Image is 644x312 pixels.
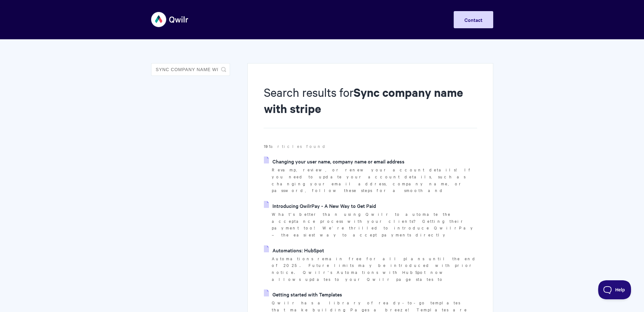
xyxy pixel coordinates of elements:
p: Automations remain free for all plans until the end of 2025. Future limits may be introduced with... [271,255,477,283]
p: articles found [264,143,477,150]
a: Introducing QwilrPay - A New Way to Get Paid [264,201,376,210]
iframe: Toggle Customer Support [598,280,631,299]
p: What's better than using Qwilr to automate the acceptance process with your clients? Getting thei... [271,211,477,238]
a: Changing your user name, company name or email address [264,156,404,166]
a: Getting started with Templates [264,289,342,299]
strong: Sync company name with stripe [264,84,463,116]
h1: Search results for [264,84,477,128]
strong: 191 [264,143,270,149]
a: Automations: HubSpot [264,245,324,255]
p: Revamp, review, or renew your account details! If you need to update your account details, such a... [271,166,477,194]
a: Contact [454,11,493,28]
img: Qwilr Help Center [151,8,189,31]
input: Search [151,63,230,76]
